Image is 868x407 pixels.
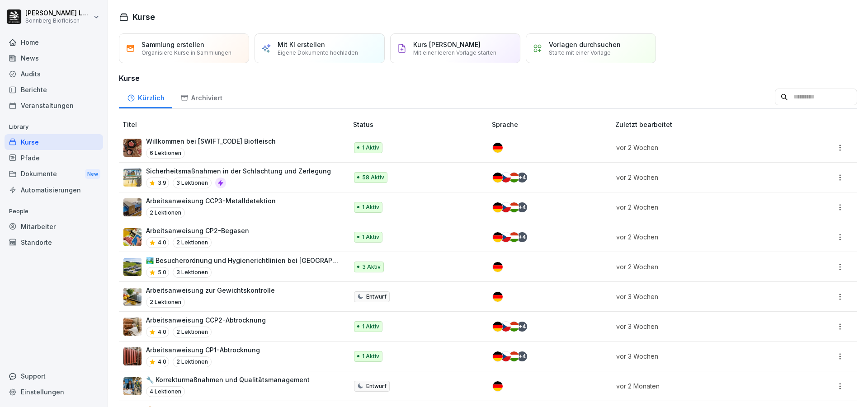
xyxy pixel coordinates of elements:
img: pb7on1m2g7igak9wb3620wd1.png [123,198,142,216]
p: 4.0 [158,328,166,336]
img: d4g3ucugs9wd5ibohranwvgh.png [123,377,142,395]
div: Support [5,368,103,384]
img: hu.svg [509,351,519,361]
p: 58 Aktiv [362,173,384,182]
p: vor 2 Wochen [616,173,784,182]
img: hu.svg [509,322,519,332]
a: Home [5,34,103,50]
p: Arbeitsanweisung CCP3-Metalldetektion [146,196,276,206]
img: hu.svg [509,232,519,242]
p: Vorlagen durchsuchen [549,41,621,48]
p: Arbeitsanweisung CP1-Abtrocknung [146,345,260,355]
img: cz.svg [501,351,511,361]
div: + 4 [517,173,527,182]
img: de.svg [493,202,503,212]
div: New [85,169,100,179]
p: 5.0 [158,268,166,276]
p: vor 2 Monaten [616,381,784,391]
a: Pfade [5,150,103,166]
p: Eigene Dokumente hochladen [278,49,358,56]
div: + 4 [517,202,527,212]
img: kcy5zsy084eomyfwy436ysas.png [123,318,142,336]
a: Kürzlich [119,85,172,108]
a: Kurse [5,134,103,150]
p: vor 2 Wochen [616,262,784,271]
img: roi77fylcwzaflh0hwjmpm1w.png [123,258,142,276]
p: vor 3 Wochen [616,292,784,301]
img: de.svg [493,262,503,272]
a: DokumenteNew [5,166,103,182]
p: 3 Lektionen [173,178,212,188]
img: cz.svg [501,322,511,332]
p: Organisiere Kurse in Sammlungen [142,49,231,56]
a: Standorte [5,234,103,250]
img: hu.svg [509,202,519,212]
img: cz.svg [501,173,511,182]
p: 6 Lektionen [146,148,185,159]
p: 2 Lektionen [173,237,212,248]
p: 🔧 Korrekturmaßnahmen und Qualitätsmanagement [146,375,310,384]
p: Zuletzt bearbeitet [615,120,795,129]
a: Berichte [5,82,103,98]
p: Sicherheitsmaßnahmen in der Schlachtung und Zerlegung [146,166,331,176]
img: gfrt4v3ftnksrv5de50xy3ff.png [123,288,142,306]
p: 4.0 [158,239,166,247]
img: hu.svg [509,173,519,182]
img: cz.svg [501,202,511,212]
a: Audits [5,66,103,82]
p: Entwurf [366,382,387,390]
p: [PERSON_NAME] Lumetsberger [25,9,91,17]
p: 1 Aktiv [362,144,379,152]
a: News [5,50,103,66]
a: Automatisierungen [5,182,103,198]
a: Einstellungen [5,384,103,400]
img: vq64qnx387vm2euztaeei3pt.png [123,139,142,157]
a: Mitarbeiter [5,219,103,234]
h1: Kurse [132,11,155,23]
img: de.svg [493,232,503,242]
img: de.svg [493,292,503,302]
p: 1 Aktiv [362,352,379,360]
a: Archiviert [172,85,230,108]
img: mphigpm8jrcai41dtx68as7p.png [123,347,142,365]
p: Mit KI erstellen [278,41,325,48]
img: cz.svg [501,232,511,242]
p: 2 Lektionen [146,297,185,308]
div: Dokumente [5,166,103,182]
p: 3 Aktiv [362,263,381,271]
p: vor 2 Wochen [616,143,784,152]
p: Arbeitsanweisung CCP2-Abtrocknung [146,315,266,325]
p: 1 Aktiv [362,323,379,331]
p: 3 Lektionen [173,267,212,278]
p: vor 2 Wochen [616,232,784,242]
p: Kurs [PERSON_NAME] [413,41,481,48]
p: vor 2 Wochen [616,202,784,212]
h3: Kurse [119,73,857,84]
p: Sprache [492,120,612,129]
p: 🏞️ Besucherordnung und Hygienerichtlinien bei [GEOGRAPHIC_DATA] [146,256,339,265]
p: Arbeitsanweisung zur Gewichtskontrolle [146,285,275,295]
div: Veranstaltungen [5,98,103,113]
img: de.svg [493,351,503,361]
img: de.svg [493,322,503,332]
p: Starte mit einer Vorlage [549,49,611,56]
p: People [5,204,103,219]
p: 4.0 [158,358,166,366]
p: 1 Aktiv [362,233,379,241]
p: 1 Aktiv [362,203,379,211]
div: + 4 [517,232,527,242]
p: Arbeitsanweisung CP2-Begasen [146,226,249,235]
p: Status [353,120,488,129]
p: Sammlung erstellen [142,41,204,48]
p: 2 Lektionen [173,356,212,367]
img: bg9xlr7342z5nsf7ao8e1prm.png [123,168,142,187]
